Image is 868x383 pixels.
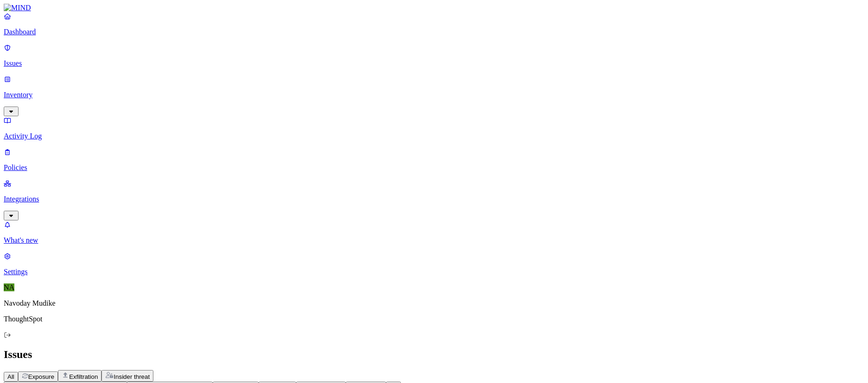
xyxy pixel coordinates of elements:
[4,283,14,291] span: NA
[4,220,864,245] a: What's new
[4,59,864,68] p: Issues
[69,373,98,380] span: Exfiltration
[4,179,864,219] a: Integrations
[4,132,864,140] p: Activity Log
[4,4,31,12] img: MIND
[4,116,864,140] a: Activity Log
[28,373,54,380] span: Exposure
[4,28,864,36] p: Dashboard
[114,373,150,380] span: Insider threat
[4,12,864,36] a: Dashboard
[4,44,864,68] a: Issues
[4,91,864,99] p: Inventory
[4,75,864,115] a: Inventory
[4,148,864,172] a: Policies
[4,268,864,276] p: Settings
[4,315,864,323] p: ThoughtSpot
[4,236,864,245] p: What's new
[4,195,864,203] p: Integrations
[4,163,864,172] p: Policies
[7,373,14,380] span: All
[4,348,864,361] h2: Issues
[4,299,864,308] p: Navoday Mudike
[4,252,864,276] a: Settings
[4,4,864,12] a: MIND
